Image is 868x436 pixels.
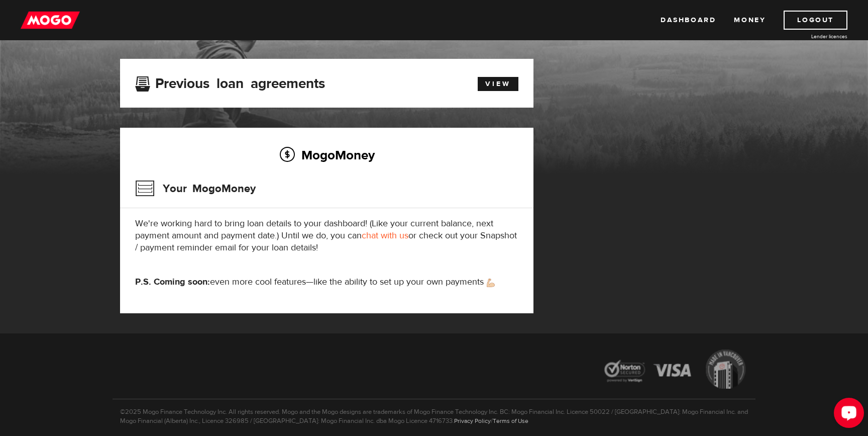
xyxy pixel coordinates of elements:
[487,279,495,287] img: strong arm emoji
[784,11,847,30] a: Logout
[113,399,755,425] p: ©2025 Mogo Finance Technology Inc. All rights reserved. Mogo and the Mogo designs are trademarks ...
[661,11,716,30] a: Dashboard
[135,276,210,288] strong: P.S. Coming soon:
[478,77,518,91] a: View
[772,33,847,40] a: Lender licences
[21,11,80,30] img: mogo_logo-11ee424be714fa7cbb0f0f49df9e16ec.png
[493,417,528,425] a: Terms of Use
[734,11,766,30] a: Money
[135,276,518,288] p: even more cool features—like the ability to set up your own payments
[135,218,518,254] p: We're working hard to bring loan details to your dashboard! (Like your current balance, next paym...
[454,417,491,425] a: Privacy Policy
[135,144,518,165] h2: MogoMoney
[135,176,256,202] h3: Your MogoMoney
[595,342,755,399] img: legal-icons-92a2ffecb4d32d839781d1b4e4802d7b.png
[362,230,408,241] a: chat with us
[135,75,325,89] h3: Previous loan agreements
[826,394,868,436] iframe: LiveChat chat widget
